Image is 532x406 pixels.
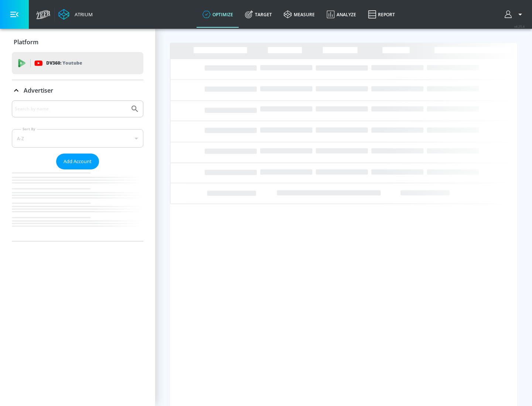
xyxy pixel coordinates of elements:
[514,24,525,28] span: v 4.25.4
[12,32,143,52] div: Platform
[239,1,278,28] a: Target
[62,59,82,67] p: Youtube
[12,100,143,241] div: Advertiser
[46,59,82,67] p: DV360:
[12,80,143,101] div: Advertiser
[12,129,143,148] div: A-Z
[21,127,37,131] label: Sort By
[12,169,143,241] nav: list of Advertiser
[321,1,362,28] a: Analyze
[24,86,53,94] p: Advertiser
[58,9,93,20] a: Atrium
[56,154,99,169] button: Add Account
[72,11,93,18] div: Atrium
[12,52,143,74] div: DV360: Youtube
[15,104,127,114] input: Search by name
[64,157,92,166] span: Add Account
[197,1,239,28] a: optimize
[14,38,38,46] p: Platform
[362,1,401,28] a: Report
[278,1,321,28] a: measure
